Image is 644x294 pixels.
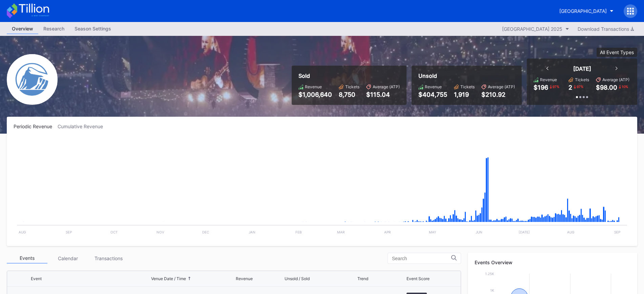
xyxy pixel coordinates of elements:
div: $404,755 [418,91,447,98]
div: $196 [534,84,548,91]
svg: Chart title [14,138,630,239]
div: Unsold [418,72,515,79]
div: Revenue [425,84,442,89]
text: Jun [476,230,482,234]
div: Season Settings [69,24,116,33]
div: Average (ATP) [373,84,400,89]
text: Nov [157,230,164,234]
a: Season Settings [69,24,116,34]
text: Oct [110,230,118,234]
div: 97 % [576,84,584,89]
div: [GEOGRAPHIC_DATA] 2025 [502,26,562,32]
div: Events [7,253,47,264]
div: 10 % [621,84,629,89]
div: Tickets [575,77,589,82]
div: Transactions [88,253,129,264]
text: Apr [384,230,391,234]
div: Cumulative Revenue [58,123,108,129]
text: Mar [337,230,345,234]
div: $1,006,640 [298,91,332,98]
div: Tickets [345,84,359,89]
text: Sep [614,230,620,234]
div: All Event Types [600,49,634,55]
button: [GEOGRAPHIC_DATA] 2025 [499,24,573,33]
text: Jan [249,230,255,234]
div: 97 % [552,84,560,89]
div: Sold [298,72,400,79]
img: Devils-Logo.png [7,54,58,105]
div: Average (ATP) [602,77,629,82]
div: Event [31,276,42,281]
div: Unsold / Sold [285,276,310,281]
text: Sep [66,230,72,234]
text: 1k [490,288,494,292]
div: 8,750 [339,91,359,98]
div: Trend [357,276,368,281]
div: Average (ATP) [488,84,515,89]
div: Venue Date / Time [151,276,186,281]
div: 2 [568,84,572,91]
text: 1.25k [485,272,494,276]
div: Events Overview [475,259,630,265]
div: Periodic Revenue [14,123,58,129]
text: Dec [202,230,209,234]
div: [GEOGRAPHIC_DATA] [559,8,607,14]
button: All Event Types [597,48,637,57]
a: Overview [7,24,38,34]
div: Revenue [305,84,322,89]
div: $210.92 [481,91,515,98]
button: [GEOGRAPHIC_DATA] [554,5,619,17]
text: Feb [295,230,302,234]
a: Research [38,24,69,34]
div: Revenue [236,276,253,281]
div: Revenue [540,77,557,82]
text: [DATE] [519,230,530,234]
text: Aug [19,230,26,234]
text: Aug [567,230,574,234]
div: Calendar [47,253,88,264]
button: Download Transactions [574,24,637,33]
div: [DATE] [573,65,591,72]
div: Download Transactions [578,26,634,32]
input: Search [392,256,451,261]
div: 1,919 [454,91,475,98]
div: $98.00 [596,84,617,91]
text: May [429,230,436,234]
div: Event Score [407,276,430,281]
div: $115.04 [366,91,400,98]
div: Research [38,24,69,33]
div: Tickets [460,84,475,89]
